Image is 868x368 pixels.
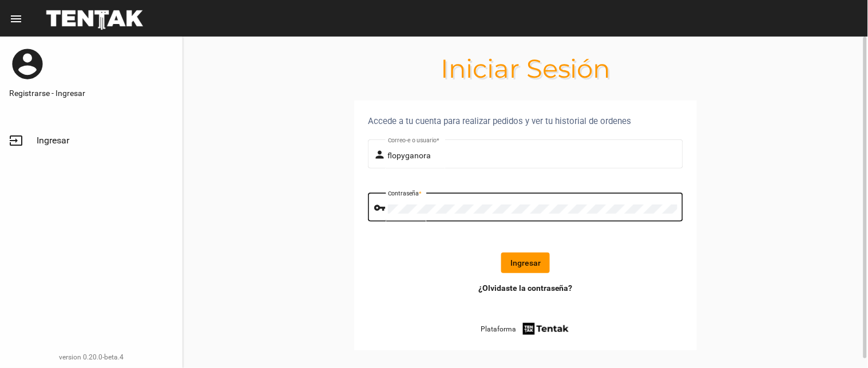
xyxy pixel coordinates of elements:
[183,59,868,78] h1: Iniciar Sesión
[9,12,23,26] mat-icon: menu
[368,114,683,128] div: Accede a tu cuenta para realizar pedidos y ver tu historial de ordenes
[481,323,516,335] span: Plataforma
[374,201,388,215] mat-icon: vpn_key
[481,321,570,337] a: Plataforma
[478,282,573,294] a: ¿Olvidaste la contraseña?
[37,135,69,146] span: Ingresar
[9,87,173,99] a: Registrarse - Ingresar
[9,46,46,82] mat-icon: account_circle
[9,134,23,147] mat-icon: input
[521,321,570,337] img: tentak-firm.png
[374,148,388,162] mat-icon: person
[9,351,173,363] div: version 0.20.0-beta.4
[501,253,550,273] button: Ingresar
